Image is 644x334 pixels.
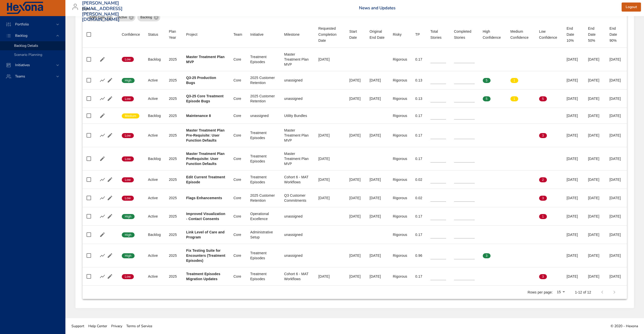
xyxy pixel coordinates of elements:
[111,324,122,328] span: Privacy
[122,214,135,219] span: High
[148,177,161,182] div: Active
[148,232,161,237] div: Backlog
[250,54,276,64] div: Treatment Episodes
[610,133,623,138] div: [DATE]
[483,78,491,83] span: 5
[11,22,33,27] span: Portfolio
[250,31,264,37] div: Initiative
[610,195,623,200] div: [DATE]
[370,133,385,138] div: [DATE]
[370,274,385,279] div: [DATE]
[186,196,222,200] b: Flags Enhancements
[122,233,135,237] span: High
[233,253,242,258] div: Core
[186,94,224,103] b: Q3-25 Core Treatment Episode Bugs
[393,133,407,138] div: Rigorous
[106,273,114,280] button: Edit Project Details
[567,195,580,200] div: [DATE]
[186,31,197,37] div: Project
[148,31,158,37] div: Status
[510,214,518,219] span: 0
[349,274,361,279] div: [DATE]
[250,75,276,85] div: 2025 Customer Retention
[233,177,242,182] div: Core
[169,57,178,62] div: 2025
[567,96,580,101] div: [DATE]
[415,253,422,258] div: 0.96
[415,57,422,62] div: 0.17
[483,274,491,279] span: 0
[370,28,385,40] div: Original End Date
[233,274,242,279] div: Core
[126,324,152,328] span: Terms of Service
[588,274,601,279] div: [DATE]
[349,253,361,258] div: [DATE]
[349,195,361,200] div: [DATE]
[588,253,601,258] div: [DATE]
[510,97,518,101] span: 1
[186,128,225,142] b: Master Treatment Plan Pre-Requisite: User Function Defaults
[588,214,601,219] div: [DATE]
[122,97,134,101] span: Low
[567,274,580,279] div: [DATE]
[11,74,29,79] span: Teams
[415,214,422,219] div: 0.17
[415,274,422,279] div: 0.17
[393,78,407,83] div: Rigorous
[148,57,161,62] div: Backlog
[284,175,310,185] div: Cohort 6 - MAT Workflows
[186,230,225,239] b: Link Level of Care and Program
[626,4,637,10] span: Logout
[588,156,601,161] div: [DATE]
[233,96,242,101] div: Core
[539,28,559,40] div: Low Confidence
[169,274,178,279] div: 2025
[11,33,31,38] span: Backlog
[122,114,139,118] span: Medium
[539,97,547,101] span: 5
[510,78,518,83] span: 1
[186,272,220,281] b: Treatment Episodes Migration Updates
[169,28,178,40] span: Plan Year
[250,94,276,104] div: 2025 Customer Retention
[6,2,44,14] img: Hexona
[318,133,341,138] div: [DATE]
[483,214,491,219] span: 0
[284,271,310,281] div: Cohort 6 - MAT Workflows
[567,177,580,182] div: [DATE]
[115,15,130,20] span: Active
[250,271,276,281] div: Treatment Episodes
[186,76,216,85] b: Q3-25 Production Bugs
[14,52,42,57] span: Scenario Planning
[122,78,135,83] span: High
[415,31,422,37] span: TP
[284,52,310,67] div: Master Treatment Plan MVP
[483,97,491,101] span: 5
[610,78,623,83] div: [DATE]
[122,196,134,200] span: Low
[250,175,276,185] div: Treatment Episodes
[169,113,178,118] div: 2025
[250,130,276,140] div: Treatment Episodes
[233,31,242,37] div: Sort
[69,320,86,332] a: Support
[393,274,407,279] div: Rigorous
[349,78,361,83] div: [DATE]
[415,78,422,83] div: 0.13
[284,113,310,118] div: Utility Bundles
[186,114,211,118] b: Maintenance 8
[318,195,341,200] div: [DATE]
[284,128,310,143] div: Master Treatment Plan MVP
[555,288,567,296] div: 15
[567,78,580,83] div: [DATE]
[483,28,502,40] div: High Confidence
[539,178,547,182] span: 2
[349,133,361,138] div: [DATE]
[510,196,518,200] span: 0
[233,31,242,37] div: Team
[483,254,491,258] span: 3
[169,78,178,83] div: 2025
